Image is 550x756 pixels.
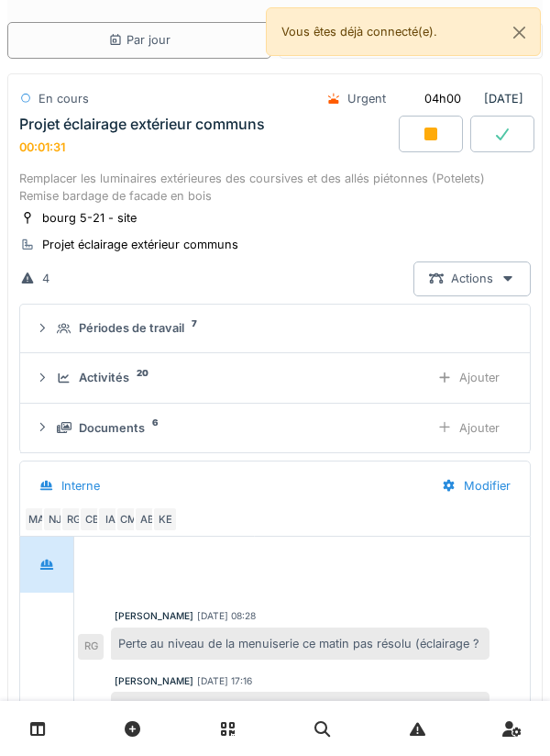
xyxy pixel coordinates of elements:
[42,506,68,532] div: NJ
[19,140,65,154] div: 00:01:31
[197,609,256,623] div: [DATE] 08:28
[19,116,265,133] div: Projet éclairage extérieur communs
[27,312,522,346] summary: Périodes de travail7
[97,506,123,532] div: IA
[426,469,526,503] div: Modifier
[115,506,141,532] div: CM
[312,82,531,116] div: [DATE]
[111,692,489,741] div: Bonjour [PERSON_NAME] ou en sommes nous du projet d'éclairage extérieur coursive + potelet extéri...
[134,506,159,532] div: AB
[115,674,193,688] div: [PERSON_NAME]
[422,361,515,395] div: Ajouter
[424,90,461,107] div: 04h00
[60,506,86,532] div: RG
[42,236,238,253] div: Projet éclairage extérieur communs
[266,7,541,56] div: Vous êtes déjà connecté(e).
[42,270,49,287] div: 4
[19,170,531,205] div: Remplacer les luminaires extérieures des coursives et des allés piétonnes (Potelets) Remise barda...
[79,319,184,337] div: Périodes de travail
[27,411,522,445] summary: Documents6Ajouter
[347,90,386,107] div: Urgent
[197,674,252,688] div: [DATE] 17:16
[27,361,522,395] summary: Activités20Ajouter
[61,477,100,495] div: Interne
[78,634,104,660] div: RG
[79,369,129,386] div: Activités
[115,609,193,623] div: [PERSON_NAME]
[38,90,89,107] div: En cours
[152,506,178,532] div: KE
[79,506,104,532] div: CB
[24,506,49,532] div: MA
[108,31,170,49] div: Par jour
[79,419,145,437] div: Documents
[499,8,540,57] button: Close
[413,261,531,295] div: Actions
[111,628,489,660] div: Perte au niveau de la menuiserie ce matin pas résolu (éclairage ?
[42,209,137,227] div: bourg 5-21 - site
[422,411,515,445] div: Ajouter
